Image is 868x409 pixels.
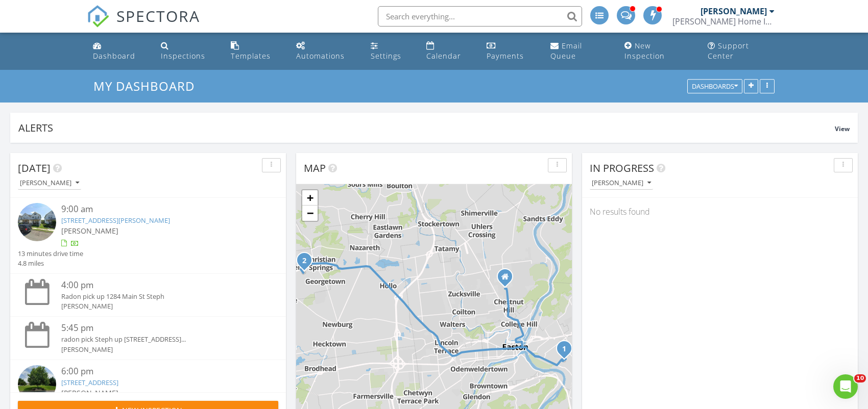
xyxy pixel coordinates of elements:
[61,279,257,292] div: 4:00 pm
[692,83,738,90] div: Dashboards
[18,176,81,190] button: [PERSON_NAME]
[378,6,582,27] input: Search everything...
[833,374,858,399] iframe: Intercom live chat
[701,6,767,16] div: [PERSON_NAME]
[227,37,284,66] a: Templates
[61,365,257,378] div: 6:00 pm
[61,345,257,354] div: [PERSON_NAME]
[20,180,79,187] div: [PERSON_NAME]
[426,51,461,61] div: Calendar
[89,37,149,66] a: Dashboard
[304,260,310,266] div: 2804 Lehigh Ln, Nazareth, PA 18064
[18,249,83,259] div: 13 minutes drive time
[854,374,866,382] span: 10
[302,206,318,221] a: Zoom out
[590,161,654,175] span: In Progress
[157,37,218,66] a: Inspections
[18,203,56,241] img: streetview
[672,16,775,27] div: Al Morris Home Inspections, LLC
[296,51,345,61] div: Automations
[116,5,200,27] span: SPECTORA
[87,5,109,28] img: The Best Home Inspection Software - Spectora
[367,37,414,66] a: Settings
[620,37,695,66] a: New Inspection
[835,124,850,133] span: View
[624,41,665,61] div: New Inspection
[304,161,326,175] span: Map
[18,121,835,135] div: Alerts
[61,301,257,311] div: [PERSON_NAME]
[87,14,200,35] a: SPECTORA
[302,258,306,265] i: 2
[18,161,51,175] span: [DATE]
[592,180,651,187] div: [PERSON_NAME]
[231,51,271,61] div: Templates
[61,216,170,225] a: [STREET_ADDRESS][PERSON_NAME]
[371,51,401,61] div: Settings
[704,37,779,66] a: Support Center
[590,176,653,190] button: [PERSON_NAME]
[61,378,118,387] a: [STREET_ADDRESS]
[61,226,118,236] span: [PERSON_NAME]
[483,37,538,66] a: Payments
[708,41,749,61] div: Support Center
[292,37,358,66] a: Automations (Advanced)
[546,37,612,66] a: Email Queue
[61,388,118,398] span: [PERSON_NAME]
[422,37,474,66] a: Calendar
[582,198,858,225] div: No results found
[18,203,278,268] a: 9:00 am [STREET_ADDRESS][PERSON_NAME] [PERSON_NAME] 13 minutes drive time 4.8 miles
[564,348,570,354] div: 316 Ann St, Phillipsburg, NJ 08865
[687,80,742,94] button: Dashboards
[161,51,205,61] div: Inspections
[505,276,511,283] div: 35 Clarendon Drive, Easton PA 18040
[61,322,257,335] div: 5:45 pm
[550,41,582,61] div: Email Queue
[61,335,257,344] div: radon pick Steph up [STREET_ADDRESS]...
[61,292,257,301] div: Radon pick up 1284 Main St Steph
[562,346,566,353] i: 1
[18,259,83,268] div: 4.8 miles
[302,190,318,206] a: Zoom in
[18,365,56,403] img: streetview
[487,51,524,61] div: Payments
[93,78,203,94] a: My Dashboard
[93,51,135,61] div: Dashboard
[61,203,257,216] div: 9:00 am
